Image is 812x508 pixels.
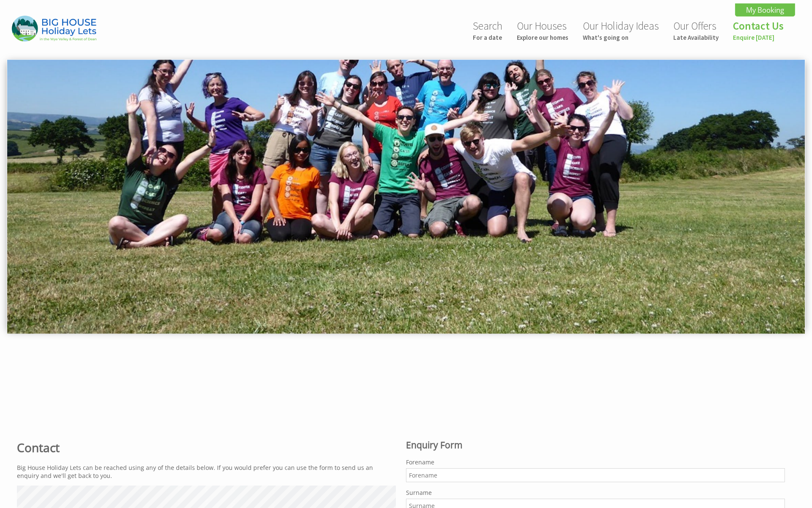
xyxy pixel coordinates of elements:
a: Our Holiday IdeasWhat's going on [583,19,659,41]
label: Forename [406,458,785,466]
a: Contact UsEnquire [DATE] [733,19,784,41]
h2: Enquiry Form [406,439,785,451]
small: Enquire [DATE] [733,33,784,41]
input: Forename [406,468,785,482]
a: Our OffersLate Availability [673,19,719,41]
iframe: Customer reviews powered by Trustpilot [5,358,807,421]
a: SearchFor a date [473,19,502,41]
small: Late Availability [673,33,719,41]
small: For a date [473,33,502,41]
h1: Contact [17,439,396,456]
p: Big House Holiday Lets can be reached using any of the details below. If you would prefer you can... [17,464,396,480]
label: Surname [406,489,785,497]
small: Explore our homes [517,33,568,41]
small: What's going on [583,33,659,41]
img: Big House Holiday Lets [12,16,96,41]
a: Our HousesExplore our homes [517,19,568,41]
a: My Booking [735,3,795,17]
